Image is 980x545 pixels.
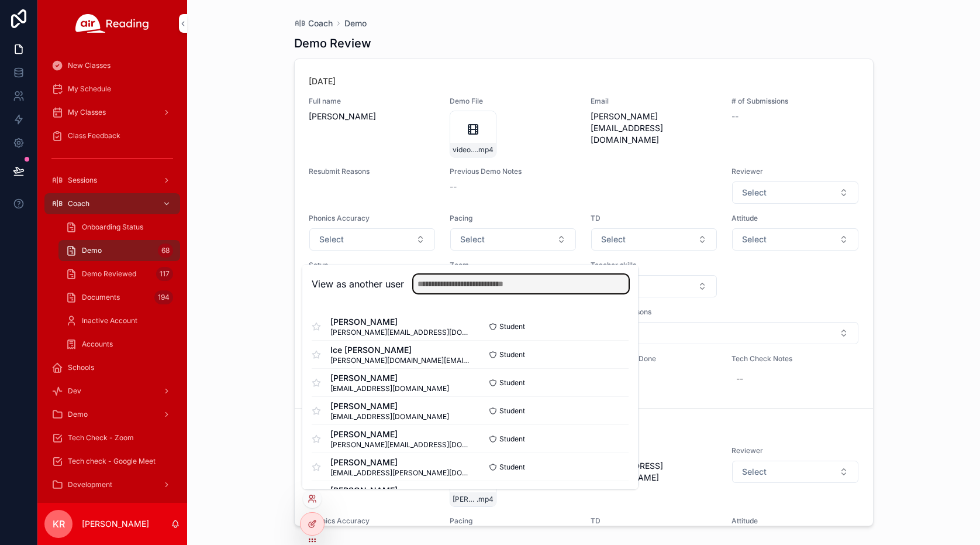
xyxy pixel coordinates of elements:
span: Class Feedback [68,131,120,140]
a: Sessions [44,170,180,191]
span: Select [460,234,485,245]
h2: View as another user [312,277,404,291]
span: [PERSON_NAME][EMAIL_ADDRESS][DOMAIN_NAME] [330,328,470,337]
span: [PERSON_NAME] [330,400,449,412]
span: Student [499,462,525,472]
span: Select [742,466,767,478]
span: Sessions [68,176,97,185]
span: TD [591,516,717,526]
span: Previous Demo Notes [450,167,718,176]
a: Accounts [58,334,180,355]
span: Setup [309,260,436,270]
span: Reviewer [731,167,858,176]
span: Ice [PERSON_NAME] [330,344,470,356]
span: Inactive Account [82,316,137,325]
span: [PERSON_NAME][DOMAIN_NAME][EMAIL_ADDRESS][DOMAIN_NAME] [330,356,470,365]
span: Accounts [82,340,113,349]
a: Demo [344,18,367,29]
span: Full name [309,97,436,106]
span: .mp4 [477,145,494,155]
span: [PERSON_NAME][EMAIL_ADDRESS][DOMAIN_NAME] [591,111,717,146]
span: Tech check - Google Meet [68,457,156,466]
span: Demo Reviewed [82,269,136,279]
span: [PERSON_NAME] [330,372,449,384]
span: [EMAIL_ADDRESS][DOMAIN_NAME] [330,384,449,393]
a: Tech Check - Zoom [44,427,180,448]
a: Class Feedback [44,125,180,146]
span: Demo [82,246,102,255]
a: My Schedule [44,78,180,100]
a: Inactive Account [58,310,180,331]
span: Reviewer [731,446,858,455]
span: Student [499,378,525,388]
span: Email [591,446,717,455]
a: Dev [44,381,180,402]
span: [PERSON_NAME] [309,111,436,122]
span: Phonics Accuracy [309,516,436,526]
span: KR [53,517,65,531]
span: Student [499,406,525,416]
span: Onboarding Status [82,222,143,232]
span: Phonics Accuracy [309,214,436,223]
a: Tech check - Google Meet [44,451,180,472]
span: Coach [68,199,89,208]
p: [PERSON_NAME] [82,518,149,530]
button: Select Button [450,228,576,251]
span: Select [601,234,626,245]
span: Email [591,97,717,106]
a: My Classes [44,102,180,123]
span: [EMAIL_ADDRESS][DOMAIN_NAME] [591,460,717,484]
a: Documents194 [58,287,180,308]
span: [EMAIL_ADDRESS][PERSON_NAME][DOMAIN_NAME] [330,468,470,478]
span: Dev [68,386,81,396]
span: [PERSON_NAME] [330,457,470,468]
span: Select [742,187,767,198]
span: TD [591,214,717,223]
div: 194 [154,290,173,304]
span: Demo [68,410,88,419]
span: Student [499,350,525,359]
span: Coach [308,18,333,29]
a: Onboarding Status [58,217,180,238]
span: Attitude [731,214,858,223]
a: Development [44,474,180,495]
span: -- [450,181,457,193]
span: Tech Check - Zoom [68,433,134,443]
span: -- [731,111,739,122]
span: # of Submissions [731,97,858,106]
span: Student [499,434,525,444]
div: -- [736,373,743,385]
button: Select Button [591,275,717,297]
div: 117 [156,267,173,281]
a: Coach [44,193,180,214]
a: Coach [294,18,333,29]
a: Demo Reviewed117 [58,263,180,285]
img: App logo [75,14,149,33]
span: Pacing [450,214,577,223]
button: Select Button [591,228,717,251]
button: Select Button [732,461,858,483]
a: Demo68 [58,240,180,261]
a: Demo [44,404,180,425]
span: [PERSON_NAME] [330,485,449,496]
div: 68 [158,244,173,258]
span: Demo File [450,97,577,106]
button: Select Button [732,228,858,251]
span: [PERSON_NAME] [330,429,470,440]
span: My Schedule [68,84,111,94]
a: New Classes [44,55,180,76]
a: Schools [44,357,180,378]
span: Zoom [450,260,577,270]
span: [PERSON_NAME] [330,316,470,328]
h1: Demo Review [294,35,371,52]
span: Student [499,322,525,331]
div: scrollable content [37,47,187,503]
span: Teacher skills [591,260,717,270]
p: [DATE] [309,76,336,87]
span: My Classes [68,108,106,117]
span: Tech Check Notes [731,354,858,364]
button: Select Button [309,228,435,251]
span: Attitude [731,516,858,526]
button: Select Button [732,181,858,204]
